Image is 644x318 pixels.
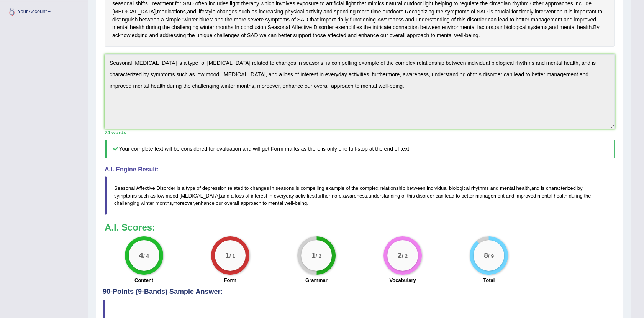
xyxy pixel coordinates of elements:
[372,23,391,31] span: Click to see word definition
[311,251,316,260] big: 1
[241,31,246,40] span: Click to see word definition
[516,16,529,24] span: Click to see word definition
[313,31,326,40] span: Click to see word definition
[316,193,342,199] span: furthermore
[500,185,515,191] span: mental
[467,16,487,24] span: Click to see word definition
[436,193,444,199] span: can
[197,31,213,40] span: Click to see word definition
[260,31,267,40] span: Click to see word definition
[259,8,283,16] span: Click to see word definition
[334,8,356,16] span: Click to see word definition
[114,193,137,199] span: symptoms
[245,193,249,199] span: of
[275,185,294,191] span: seasons
[406,185,425,191] span: between
[229,254,235,259] small: / 1
[250,185,269,191] span: changes
[241,23,266,31] span: Click to see word definition
[346,185,350,191] span: of
[295,193,315,199] span: activities
[244,185,249,191] span: to
[335,23,362,31] span: Click to see word definition
[416,16,450,24] span: Click to see word definition
[437,31,453,40] span: Click to see word definition
[195,200,215,206] span: enhance
[265,16,290,24] span: Click to see word definition
[187,8,196,16] span: Click to see word definition
[574,16,596,24] span: Click to see word definition
[546,185,576,191] span: characterized
[554,193,567,199] span: health
[166,193,178,199] span: mood
[225,251,229,260] big: 1
[401,193,406,199] span: of
[198,8,216,16] span: Click to see word definition
[357,8,369,16] span: Click to see word definition
[477,8,488,16] span: Click to see word definition
[511,8,518,16] span: Click to see word definition
[451,16,456,24] span: Click to see word definition
[156,200,172,206] span: months
[306,8,322,16] span: Click to see word definition
[531,185,540,191] span: and
[235,193,244,199] span: loss
[377,16,404,24] span: Click to see word definition
[405,8,434,16] span: Click to see word definition
[182,16,198,24] span: Click to see word definition
[535,8,562,16] span: Click to see word definition
[471,185,489,191] span: rhythms
[402,254,408,259] small: / 2
[278,31,292,40] span: Click to see word definition
[516,193,536,199] span: improved
[139,16,159,24] span: Click to see word definition
[457,16,465,24] span: Click to see word definition
[161,16,164,24] span: Click to see word definition
[495,23,502,31] span: Click to see word definition
[541,185,544,191] span: is
[598,8,602,16] span: Click to see word definition
[389,277,416,284] label: Vocabulary
[477,23,493,31] span: Click to see word definition
[112,8,156,16] span: Click to see word definition
[130,23,144,31] span: Click to see word definition
[293,31,311,40] span: Click to see word definition
[239,8,250,16] span: Click to see word definition
[269,193,272,199] span: in
[338,16,349,24] span: Click to see word definition
[488,16,497,24] span: Click to see word definition
[263,200,267,206] span: to
[139,251,143,260] big: 4
[313,23,334,31] span: Click to see word definition
[316,254,321,259] small: / 2
[114,185,135,191] span: Seasonal
[216,200,223,206] span: our
[531,16,562,24] span: Click to see word definition
[360,185,378,191] span: complex
[274,193,294,199] span: everyday
[465,31,478,40] span: Click to see word definition
[173,200,194,206] span: moreover
[295,200,307,206] span: being
[393,23,419,31] span: Click to see word definition
[537,193,552,199] span: mental
[495,8,510,16] span: Click to see word definition
[489,8,493,16] span: Click to see word definition
[112,23,128,31] span: Click to see word definition
[0,1,88,20] a: Your Account
[197,185,201,191] span: of
[431,31,435,40] span: Click to see word definition
[584,193,591,199] span: the
[225,16,232,24] span: Click to see word definition
[247,31,258,40] span: Click to see word definition
[371,8,381,16] span: Click to see word definition
[217,8,237,16] span: Click to see word definition
[454,31,464,40] span: Click to see word definition
[506,193,514,199] span: and
[105,129,615,136] div: 74 words
[350,16,376,24] span: Click to see word definition
[436,8,443,16] span: Click to see word definition
[136,185,155,191] span: Affective
[380,31,388,40] span: Click to see word definition
[442,23,476,31] span: Click to see word definition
